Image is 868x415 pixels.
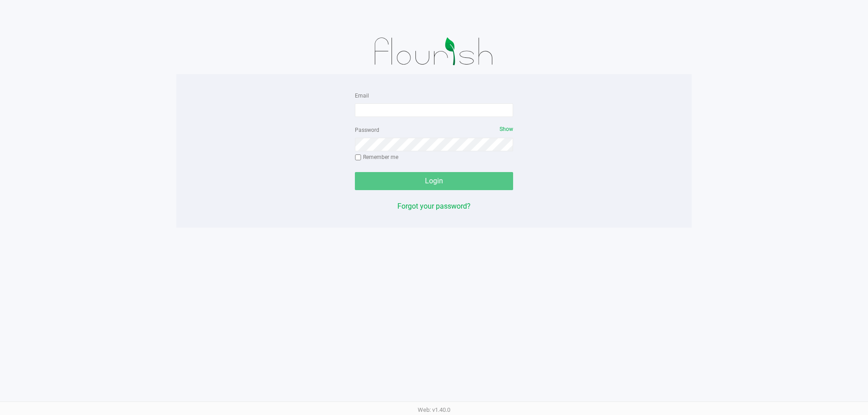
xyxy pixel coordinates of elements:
label: Password [355,126,379,134]
label: Remember me [355,153,398,161]
button: Forgot your password? [397,201,471,212]
span: Web: v1.40.0 [418,406,450,413]
input: Remember me [355,154,361,161]
span: Show [500,126,513,132]
label: Email [355,92,369,100]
